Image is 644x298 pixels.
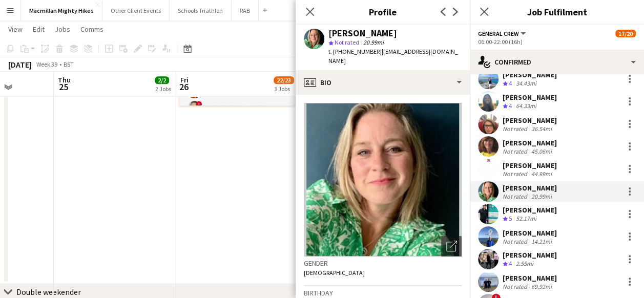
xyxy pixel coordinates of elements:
span: 4 [509,260,512,267]
span: Fri [180,75,189,84]
div: Not rated [503,147,529,155]
a: Jobs [51,23,74,36]
img: Crew avatar or photo [304,103,462,257]
h3: Job Fulfilment [470,5,644,18]
div: 44.99mi [529,170,554,178]
div: [PERSON_NAME] [503,205,557,215]
div: Open photos pop-in [441,236,462,257]
a: Edit [29,23,49,36]
button: Macmillan Mighty Hikes [21,1,102,20]
span: Week 39 [34,60,59,68]
h3: Birthday [304,288,462,297]
span: 4 [509,102,512,110]
button: General Crew [478,30,527,37]
div: Bio [296,70,470,95]
button: Other Client Events [102,1,170,20]
button: RAB [232,1,259,20]
div: [PERSON_NAME] [503,273,557,283]
a: View [4,23,27,36]
div: [PERSON_NAME] [328,29,397,38]
div: Not rated [503,125,529,133]
div: [PERSON_NAME] [503,70,557,79]
span: 5 [509,215,512,222]
span: 22/23 [274,76,294,84]
span: Jobs [55,25,70,34]
span: 25 [56,81,71,93]
span: Edit [33,25,45,34]
span: 4 [509,79,512,87]
div: Not rated [503,170,529,178]
div: [DATE] [8,59,32,70]
div: 3 Jobs [274,85,294,93]
div: [PERSON_NAME] [503,183,557,193]
div: 69.92mi [529,283,554,290]
div: Not rated [503,193,529,200]
div: 34.43mi [514,79,538,88]
div: 14.21mi [529,238,554,245]
span: ! [196,101,202,107]
span: 17/20 [615,30,636,37]
div: [PERSON_NAME] [503,116,557,125]
h3: Profile [296,5,470,18]
div: [PERSON_NAME] [503,93,557,102]
span: Not rated [335,38,359,46]
div: Confirmed [470,50,644,74]
div: Double weekender [16,287,81,297]
div: Not rated [503,238,529,245]
span: Comms [80,25,103,34]
a: Comms [76,23,108,36]
div: BST [64,60,74,68]
div: 52.17mi [514,215,538,223]
div: [PERSON_NAME] [503,250,557,260]
div: [PERSON_NAME] [503,161,557,170]
div: [PERSON_NAME] [503,228,557,238]
span: [DEMOGRAPHIC_DATA] [304,269,365,276]
button: Schools Triathlon [170,1,232,20]
span: Thu [58,75,71,84]
div: 2.55mi [514,260,535,268]
div: 20.99mi [529,193,554,200]
span: 26 [179,81,189,93]
div: 2 Jobs [155,85,171,93]
h3: Gender [304,259,462,268]
span: 2/2 [155,76,169,84]
span: 20.99mi [361,38,386,46]
div: 06:00-22:00 (16h) [478,38,636,46]
div: 45.06mi [529,147,554,155]
div: 36.54mi [529,125,554,133]
span: General Crew [478,30,519,37]
div: [PERSON_NAME] [503,138,557,147]
span: t. [PHONE_NUMBER] [328,48,382,55]
div: Not rated [503,283,529,290]
span: | [EMAIL_ADDRESS][DOMAIN_NAME] [328,48,458,65]
span: View [8,25,23,34]
div: 64.33mi [514,102,538,111]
